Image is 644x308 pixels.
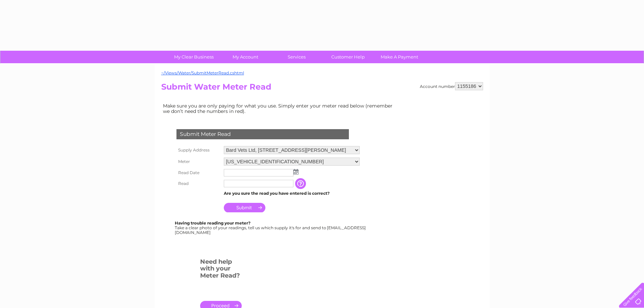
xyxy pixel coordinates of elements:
[420,82,483,90] div: Account number
[224,203,265,212] input: Submit
[176,129,349,139] div: Submit Meter Read
[269,51,325,63] a: Services
[161,82,483,95] h2: Submit Water Meter Read
[175,156,222,167] th: Meter
[293,169,299,174] img: ...
[175,144,222,156] th: Supply Address
[166,51,222,63] a: My Clear Business
[295,178,307,189] input: Information
[175,220,251,226] b: Having trouble reading your meter?
[175,178,222,189] th: Read
[222,189,361,198] td: Are you sure the read you have entered is correct?
[175,167,222,178] th: Read Date
[200,257,242,283] h3: Need help with your Meter Read?
[161,70,244,75] a: ~/Views/Water/SubmitMeterRead.cshtml
[161,101,398,116] td: Make sure you are only paying for what you use. Simply enter your meter read below (remember we d...
[175,221,367,235] div: Take a clear photo of your readings, tell us which supply it's for and send to [EMAIL_ADDRESS][DO...
[372,51,427,63] a: Make A Payment
[217,51,273,63] a: My Account
[320,51,376,63] a: Customer Help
